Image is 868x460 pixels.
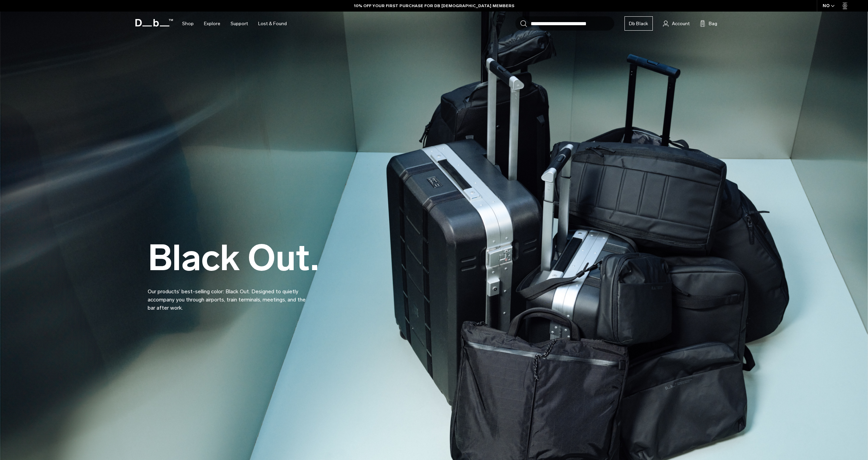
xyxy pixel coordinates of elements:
[709,20,717,27] span: Bag
[204,12,220,36] a: Explore
[354,3,514,9] a: 10% OFF YOUR FIRST PURCHASE FOR DB [DEMOGRAPHIC_DATA] MEMBERS
[624,16,653,31] a: Db Black
[182,12,194,36] a: Shop
[258,12,287,36] a: Lost & Found
[672,20,690,27] span: Account
[148,279,311,312] p: Our products’ best-selling color: Black Out. Designed to quietly accompany you through airports, ...
[148,240,319,276] h2: Black Out.
[663,19,690,28] a: Account
[231,12,248,36] a: Support
[700,19,717,28] button: Bag
[177,12,292,36] nav: Main Navigation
